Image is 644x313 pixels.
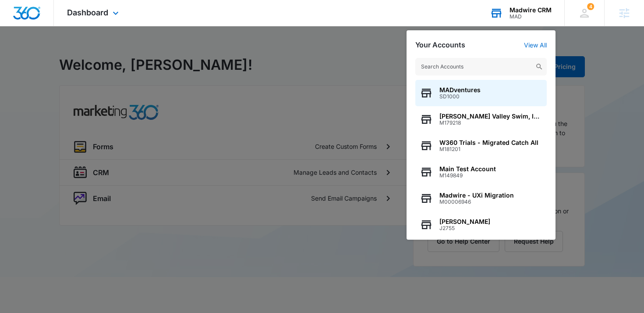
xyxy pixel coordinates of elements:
span: J2755 [439,225,490,231]
button: Main Test AccountM149849 [415,159,547,185]
span: MADventures [439,86,481,94]
span: 4 [587,3,594,10]
span: M179218 [439,120,542,126]
span: Main Test Account [439,165,496,173]
button: W360 Trials - Migrated Catch AllM181201 [415,133,547,159]
span: M149849 [439,173,496,179]
span: Madwire - UXi Migration [439,192,514,199]
a: View All [524,41,547,49]
button: MADventuresSD1000 [415,80,547,106]
span: [PERSON_NAME] Valley Swim, Inc. - Corporate [439,113,542,120]
div: account id [510,14,552,20]
span: [PERSON_NAME] [439,218,490,225]
span: Dashboard [67,8,108,17]
span: M00006946 [439,199,514,205]
span: M181201 [439,146,538,152]
button: [PERSON_NAME] Valley Swim, Inc. - CorporateM179218 [415,106,547,133]
span: W360 Trials - Migrated Catch All [439,139,538,146]
div: notifications count [587,3,594,10]
button: Madwire - UXi MigrationM00006946 [415,185,547,212]
button: [PERSON_NAME]J2755 [415,212,547,238]
h2: Your Accounts [415,41,465,49]
span: SD1000 [439,94,481,100]
input: Search Accounts [415,58,547,76]
div: account name [510,7,552,14]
